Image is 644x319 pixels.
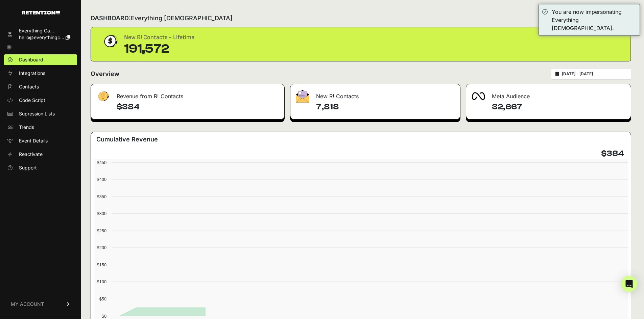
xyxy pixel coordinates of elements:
[4,135,77,146] a: Event Details
[22,11,60,15] img: Retention.com
[96,90,110,103] img: fa-dollar-13500eef13a19c4ab2b9ed9ad552e47b0d9fc28b02b83b90ba0e00f96d6372e9.png
[4,294,77,314] a: MY ACCOUNT
[97,279,106,284] text: $100
[91,14,233,23] h2: DASHBOARD:
[97,160,106,165] text: $450
[99,296,106,301] text: $50
[102,33,119,50] img: dollar-coin-05c43ed7efb7bc0c12610022525b4bbbb207c7efeef5aecc26f025e68dcafac9.png
[472,92,485,100] img: fa-meta-2f981b61bb99beabf952f7030308934f19ce035c18b003e963880cc3fabeebb7.png
[96,135,158,144] h3: Cumulative Revenue
[19,137,48,144] span: Event Details
[97,262,106,267] text: $150
[102,314,106,319] text: $0
[621,276,637,292] div: Open Intercom Messenger
[97,177,106,182] text: $400
[4,149,77,160] a: Reactivate
[19,27,70,34] div: Everything Ca...
[552,8,636,32] div: You are now impersonating Everything [DEMOGRAPHIC_DATA].
[19,34,64,40] span: hello@everythingc...
[4,25,77,43] a: Everything Ca... hello@everythingc...
[97,211,106,216] text: $300
[296,90,309,103] img: fa-envelope-19ae18322b30453b285274b1b8af3d052b27d846a4fbe8435d1a52b978f639a2.png
[19,151,43,158] span: Reactivate
[466,84,631,104] div: Meta Audience
[117,102,279,112] h4: $384
[19,164,37,171] span: Support
[4,54,77,65] a: Dashboard
[124,33,194,42] div: New R! Contacts - Lifetime
[19,83,39,90] span: Contacts
[4,95,77,106] a: Code Script
[4,81,77,92] a: Contacts
[290,84,460,104] div: New R! Contacts
[19,56,43,63] span: Dashboard
[601,148,624,159] h4: $384
[19,97,45,104] span: Code Script
[91,84,284,104] div: Revenue from R! Contacts
[4,108,77,119] a: Supression Lists
[4,162,77,173] a: Support
[316,102,454,112] h4: 7,818
[97,245,106,250] text: $200
[4,68,77,79] a: Integrations
[492,102,625,112] h4: 32,667
[124,42,194,56] div: 191,572
[91,69,119,79] h2: Overview
[19,124,34,131] span: Trends
[19,70,45,77] span: Integrations
[97,194,106,199] text: $350
[11,301,44,308] span: MY ACCOUNT
[19,110,55,117] span: Supression Lists
[97,228,106,233] text: $250
[131,15,233,22] span: Everything [DEMOGRAPHIC_DATA]
[4,122,77,133] a: Trends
